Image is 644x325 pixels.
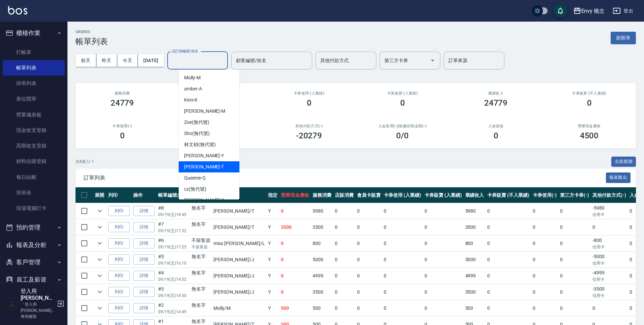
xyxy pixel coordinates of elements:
a: 帳單列表 [3,60,65,76]
td: 5980 [311,203,333,219]
p: 信用卡 [592,293,626,299]
td: Y [266,252,279,268]
th: 卡券販賣 (入業績) [423,187,464,203]
td: 0 [279,284,311,300]
h2: 入金儲值 [457,124,534,128]
button: expand row [95,254,105,265]
button: expand row [95,206,105,216]
div: 無名字 [192,269,210,276]
h3: -20279 [296,131,322,140]
td: #2 [156,300,190,316]
td: [PERSON_NAME] /J [212,252,266,268]
td: 3500 [279,219,311,235]
h3: 0 [494,131,498,140]
td: 3500 [464,284,486,300]
td: 0 [355,252,382,268]
td: 0 [558,252,591,268]
td: 0 [558,219,591,235]
td: 0 [591,300,628,316]
th: 卡券販賣 (不入業績) [486,187,531,203]
th: 業績收入 [464,187,486,203]
td: miss [PERSON_NAME] /L [212,236,266,251]
span: [PERSON_NAME] -T [184,163,224,170]
td: 800 [464,236,486,251]
a: 座位開單 [3,91,65,107]
div: 無名字 [192,302,210,309]
button: 櫃檯作業 [3,24,65,42]
td: 0 [355,219,382,235]
a: 現金收支登錄 [3,123,65,138]
h2: 其他付款方式(-) [270,124,348,128]
button: [DATE] [138,54,164,67]
td: 500 [311,300,333,316]
h3: 0 [587,98,592,108]
button: 列印 [108,303,130,314]
div: 無名字 [192,253,210,260]
button: 列印 [108,222,130,233]
h2: 第三方卡券(-) [177,124,254,128]
th: 會員卡販賣 [355,187,382,203]
td: 0 [279,268,311,284]
button: 預約管理 [3,219,65,236]
td: 0 [423,236,464,251]
span: 林文楨 (無代號) [184,141,216,148]
h2: 營業現金應收 [551,124,628,128]
a: 材料自購登錄 [3,154,65,169]
p: 共 8 筆, 1 / 1 [76,159,94,165]
div: 無名字 [192,221,210,228]
div: 無名字 [192,205,210,212]
img: Logo [8,6,27,15]
td: 0 [355,284,382,300]
td: [PERSON_NAME] /J [212,268,266,284]
div: 無名字 [192,286,210,293]
p: 09/19 (五) 17:25 [158,244,188,250]
td: [PERSON_NAME] /J [212,284,266,300]
td: 5000 [464,252,486,268]
label: 設計師編號/姓名 [172,49,198,54]
button: Envy 概念 [570,4,608,18]
a: 排班表 [3,185,65,200]
td: Y [266,219,279,235]
p: 「登入用[PERSON_NAME]」專用權限 [21,301,55,320]
td: #3 [156,284,190,300]
th: 其他付款方式(-) [591,187,628,203]
h3: 0 [120,131,125,140]
button: 報表匯出 [606,172,631,183]
a: 詳情 [133,303,155,314]
button: Open [427,55,438,66]
td: 0 [591,219,628,235]
h5: 登入用[PERSON_NAME] [21,288,55,301]
td: 3500 [311,284,333,300]
button: 新開單 [611,32,636,44]
button: expand row [95,271,105,281]
span: [PERSON_NAME] -M [184,108,225,115]
td: 0 [486,252,531,268]
td: 0 [382,284,423,300]
a: 詳情 [133,222,155,233]
td: 0 [486,300,531,316]
button: 前天 [76,54,96,67]
td: 0 [333,203,355,219]
td: 0 [333,268,355,284]
td: 0 [355,236,382,251]
td: 0 [531,284,559,300]
td: Y [266,300,279,316]
h2: ORDERS [76,30,108,34]
th: 店販消費 [333,187,355,203]
td: 0 [382,203,423,219]
td: Y [266,268,279,284]
td: 0 [382,219,423,235]
a: 現場電腦打卡 [3,200,65,216]
td: 0 [279,252,311,268]
button: 客戶管理 [3,253,65,271]
span: Kimi -K [184,97,198,104]
h2: 卡券販賣 (入業績) [364,91,441,96]
span: Sho (無代號) [184,130,210,137]
div: 不留客資 [192,237,210,244]
td: 4999 [464,268,486,284]
td: #8 [156,203,190,219]
th: 指定 [266,187,279,203]
td: 0 [333,219,355,235]
button: 列印 [108,254,130,265]
th: 展開 [93,187,107,203]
